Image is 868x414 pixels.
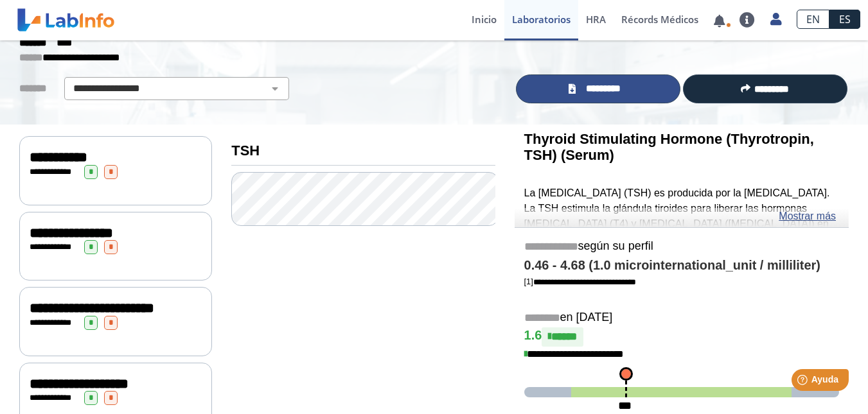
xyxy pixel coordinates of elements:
span: HRA [586,13,606,26]
a: EN [797,10,829,29]
h5: en [DATE] [524,311,839,325]
p: La [MEDICAL_DATA] (TSH) es producida por la [MEDICAL_DATA]. La TSH estimula la glándula tiroides ... [524,185,839,308]
b: TSH [231,142,260,159]
h4: 1.6 [524,327,839,347]
a: ES [829,10,860,29]
iframe: Help widget launcher [754,364,854,400]
a: Mostrar más [779,209,836,224]
b: Thyroid Stimulating Hormone (Thyrotropin, TSH) (Serum) [524,131,814,163]
h5: según su perfil [524,239,839,254]
h4: 0.46 - 4.68 (1.0 microinternational_unit / milliliter) [524,258,839,273]
a: [1] [524,277,636,286]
